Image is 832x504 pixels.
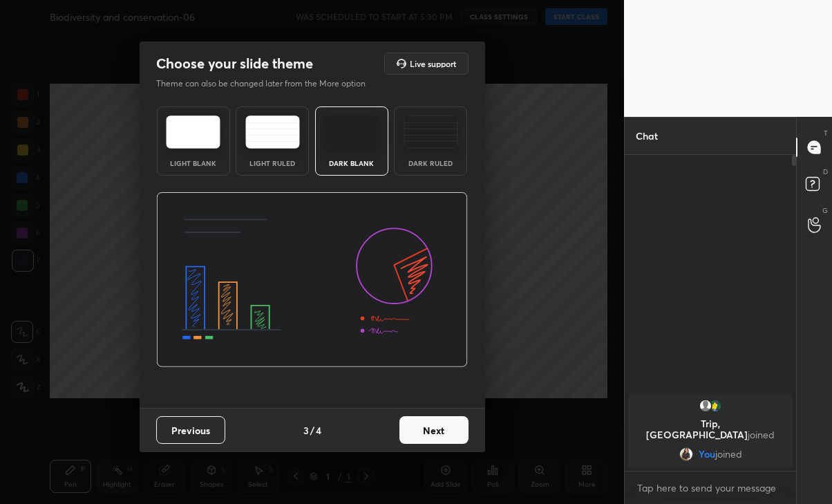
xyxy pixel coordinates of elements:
button: Previous [156,416,225,444]
span: joined [748,428,775,441]
p: Chat [625,118,669,154]
img: lightTheme.e5ed3b09.svg [166,115,220,149]
p: Theme can also be changed later from the More option [156,77,380,90]
p: Trip, [GEOGRAPHIC_DATA] [636,418,784,440]
h4: 4 [316,423,321,438]
button: Next [399,416,469,444]
div: Dark Ruled [403,160,458,167]
img: default.png [699,399,712,413]
div: Light Ruled [245,160,300,167]
img: f4adf025211145d9951d015d8606b9d0.jpg [679,447,693,461]
span: joined [715,449,742,460]
h2: Choose your slide theme [156,55,313,73]
div: grid [625,391,796,471]
img: darkThemeBanner.d06ce4a2.svg [156,192,468,368]
img: darkRuledTheme.de295e13.svg [404,115,458,149]
h5: Live support [410,59,456,68]
p: G [822,205,828,216]
img: lightRuledTheme.5fabf969.svg [245,115,300,149]
h4: / [310,423,314,438]
p: D [823,167,828,177]
p: T [824,128,828,138]
span: You [699,449,715,460]
div: Light Blank [166,160,221,167]
img: darkTheme.f0cc69e5.svg [324,115,379,149]
img: 9802b4cbdbab4d4381d2480607a75a70.jpg [708,399,722,413]
div: Dark Blank [324,160,379,167]
h4: 3 [303,423,309,438]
